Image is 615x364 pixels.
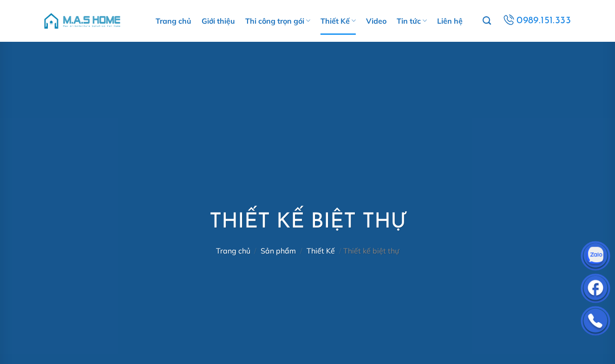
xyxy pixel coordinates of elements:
a: Sản phẩm [261,246,296,255]
img: Phone [582,308,609,336]
span: / [339,246,341,255]
nav: Thiết kế biệt thự [209,247,406,255]
a: Tin tức [397,7,427,35]
img: Zalo [582,243,609,271]
a: Giới thiệu [202,7,235,35]
span: 0989.151.333 [517,13,571,29]
a: 0989.151.333 [501,13,572,29]
a: Thiết Kế [307,246,335,255]
span: / [300,246,302,255]
a: Tìm kiếm [483,11,491,31]
a: Thiết Kế [321,7,356,35]
a: Liên hệ [437,7,463,35]
a: Trang chủ [216,246,250,255]
img: Facebook [582,276,609,304]
a: Thi công trọn gói [245,7,310,35]
a: Video [366,7,386,35]
h1: Thiết kế biệt thự [209,209,406,236]
img: M.A.S HOME – Tổng Thầu Thiết Kế Và Xây Nhà Trọn Gói [43,7,122,35]
span: / [254,246,256,255]
a: Trang chủ [156,7,191,35]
